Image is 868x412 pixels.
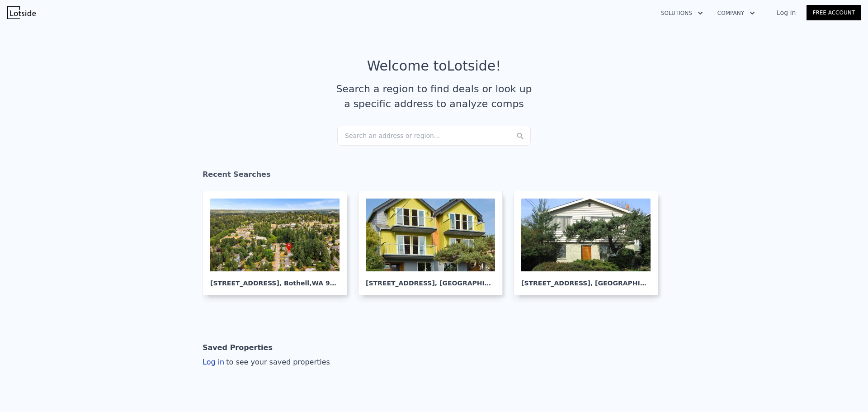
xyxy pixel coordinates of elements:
[521,271,651,288] div: [STREET_ADDRESS] , [GEOGRAPHIC_DATA]
[358,191,510,295] a: [STREET_ADDRESS], [GEOGRAPHIC_DATA]
[210,271,340,288] div: [STREET_ADDRESS] , Bothell
[224,358,330,366] span: to see your saved properties
[766,8,807,17] a: Log In
[337,126,531,146] div: Search an address or region...
[203,339,273,357] div: Saved Properties
[367,58,501,74] div: Welcome to Lotside !
[807,5,861,20] a: Free Account
[309,279,348,287] span: , WA 98011
[710,5,762,21] button: Company
[654,5,710,21] button: Solutions
[514,191,665,295] a: [STREET_ADDRESS], [GEOGRAPHIC_DATA]
[203,357,330,368] div: Log in
[333,81,535,111] div: Search a region to find deals or look up a specific address to analyze comps
[7,6,36,19] img: Lotside
[366,271,495,288] div: [STREET_ADDRESS] , [GEOGRAPHIC_DATA]
[203,191,354,295] a: [STREET_ADDRESS], Bothell,WA 98011
[203,162,665,191] div: Recent Searches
